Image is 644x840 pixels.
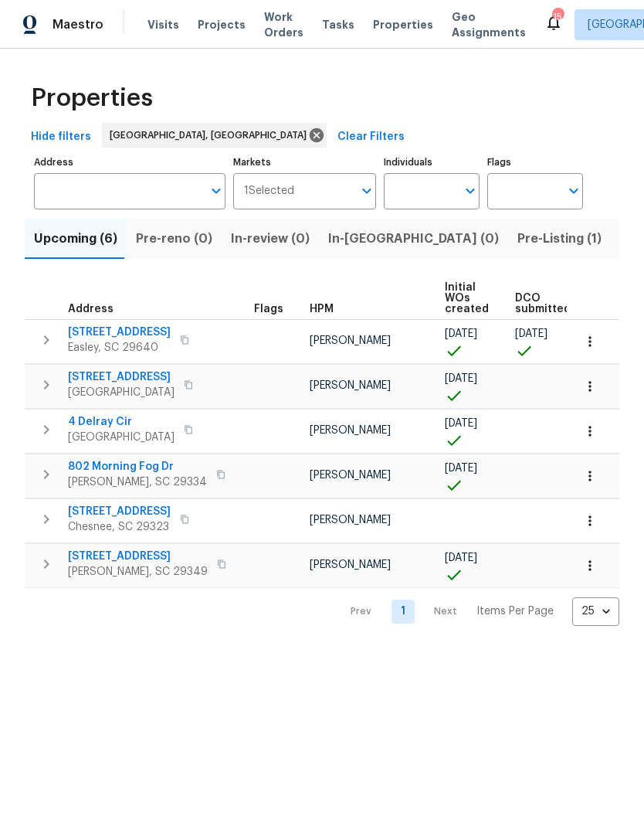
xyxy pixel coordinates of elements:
span: Properties [31,90,153,106]
span: Visits [147,17,179,32]
button: Open [356,180,378,202]
span: Tasks [322,19,354,30]
span: [STREET_ADDRESS] [68,504,171,519]
span: DCO submitted [515,293,571,315]
span: Projects [198,17,246,32]
button: Clear Filters [331,123,411,151]
label: Address [34,158,225,167]
span: Chesnee, SC 29323 [68,519,171,535]
span: [DATE] [515,328,547,339]
span: [PERSON_NAME], SC 29349 [68,564,208,580]
span: [PERSON_NAME] [310,335,391,346]
span: Geo Assignments [452,9,526,40]
span: HPM [310,304,334,315]
span: 4 Delray Cir [68,414,175,430]
div: [GEOGRAPHIC_DATA], [GEOGRAPHIC_DATA] [102,123,327,148]
span: [GEOGRAPHIC_DATA] [68,385,175,400]
span: [PERSON_NAME] [310,559,391,570]
label: Flags [487,158,583,167]
span: [DATE] [445,463,477,474]
button: Open [459,180,481,202]
span: Pre-reno (0) [136,228,212,250]
a: Goto page 1 [391,600,415,624]
span: Clear Filters [337,128,405,147]
span: [DATE] [445,553,477,563]
span: [STREET_ADDRESS] [68,369,175,385]
span: Work Orders [264,9,303,40]
div: 15 [552,9,563,25]
span: In-review (0) [231,228,310,250]
span: [STREET_ADDRESS] [68,549,208,564]
span: [PERSON_NAME] [310,470,391,481]
span: [STREET_ADDRESS] [68,325,171,340]
nav: Pagination Navigation [336,597,619,626]
span: Properties [373,17,433,32]
span: [PERSON_NAME] [310,380,391,391]
span: 1 Selected [244,185,294,198]
span: [PERSON_NAME], SC 29334 [68,474,207,490]
span: [DATE] [445,328,477,339]
span: Initial WOs created [445,282,489,315]
button: Hide filters [25,123,97,151]
span: Maestro [53,17,103,32]
span: Flags [254,304,283,315]
span: Easley, SC 29640 [68,340,171,355]
span: [PERSON_NAME] [310,515,391,525]
div: 25 [572,591,619,631]
span: In-[GEOGRAPHIC_DATA] (0) [328,228,499,250]
span: Pre-Listing (1) [517,228,602,250]
label: Markets [233,158,377,167]
span: Address [68,304,114,315]
label: Individuals [384,158,480,167]
span: [GEOGRAPHIC_DATA], [GEOGRAPHIC_DATA] [110,128,313,143]
button: Open [205,180,227,202]
p: Items Per Page [476,604,554,619]
span: Hide filters [31,128,91,147]
span: 802 Morning Fog Dr [68,459,207,474]
span: [GEOGRAPHIC_DATA] [68,430,175,445]
button: Open [563,180,585,202]
span: [DATE] [445,418,477,429]
span: Upcoming (6) [34,228,117,250]
span: [DATE] [445,373,477,384]
span: [PERSON_NAME] [310,425,391,436]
